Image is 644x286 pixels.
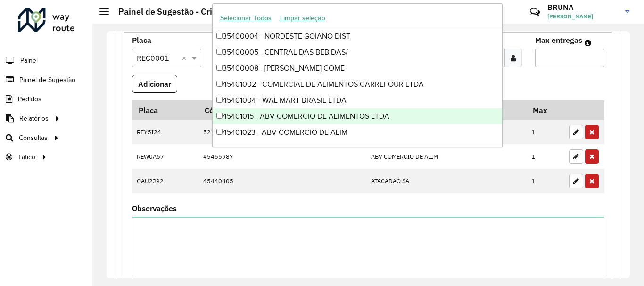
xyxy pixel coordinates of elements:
label: Observações [132,203,177,214]
td: 1 [527,120,564,145]
ng-dropdown-panel: Options list [212,3,503,147]
td: QAU2J92 [132,169,198,193]
td: 1 [527,144,564,169]
td: REW0A67 [132,144,198,169]
div: 35400005 - CENTRAL DAS BEBIDAS/ [213,44,502,60]
td: ATACADAO SA [366,169,526,193]
span: Consultas [19,133,48,143]
th: Max [527,100,564,120]
td: 45440405 [198,169,366,193]
h2: Painel de Sugestão - Criar registro [109,7,253,17]
em: Máximo de clientes que serão colocados na mesma rota com os clientes informados [585,39,591,47]
span: [PERSON_NAME] [547,12,618,21]
td: ABV COMERCIO DE ALIM [366,144,526,169]
div: 45401027 - SDB COMERCIO DE ALIM [213,140,502,156]
div: 45401004 - WAL MART BRASIL LTDA [213,92,502,108]
span: Tático [18,152,35,162]
div: 45401015 - ABV COMERCIO DE ALIMENTOS LTDA [213,108,502,124]
th: Código Cliente [198,100,366,120]
span: Clear all [182,52,190,64]
span: Painel de Sugestão [19,75,75,85]
td: 1 [527,169,564,193]
label: Placa [132,34,151,46]
td: 52100056 [198,120,366,145]
button: Limpar seleção [276,11,330,25]
div: 45401023 - ABV COMERCIO DE ALIM [213,124,502,140]
td: 45455987 [198,144,366,169]
span: Painel [20,56,38,65]
span: Pedidos [18,94,41,104]
h3: BRUNA [547,3,618,12]
div: 35400004 - NORDESTE GOIANO DIST [213,28,502,44]
div: 35400008 - [PERSON_NAME] COME [213,60,502,76]
button: Adicionar [132,75,177,93]
td: REY5I24 [132,120,198,145]
a: Contato Rápido [525,2,545,22]
span: Relatórios [19,114,49,123]
div: 45401002 - COMERCIAL DE ALIMENTOS CARREFOUR LTDA [213,76,502,92]
label: Max entregas [535,34,582,46]
th: Placa [132,100,198,120]
button: Selecionar Todos [216,11,276,25]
